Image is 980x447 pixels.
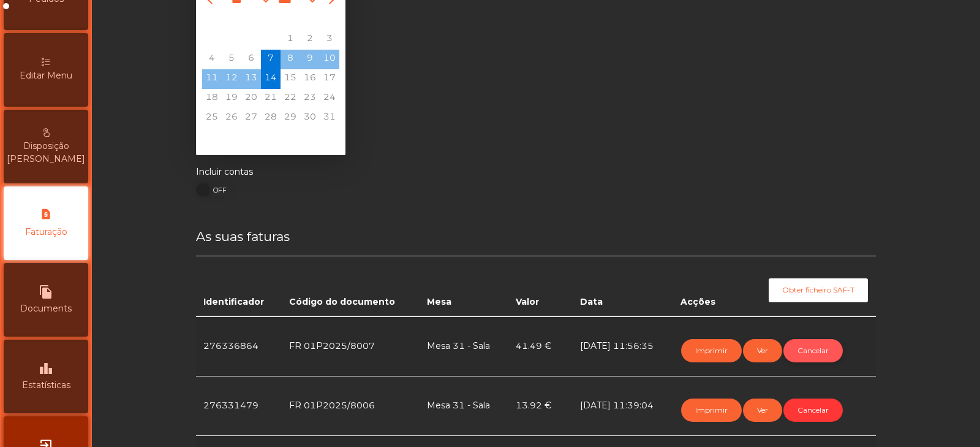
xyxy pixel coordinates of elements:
button: Imprimir [681,399,742,422]
span: 20 [241,89,261,109]
span: 26 [222,109,241,128]
span: 28 [261,109,281,128]
span: 1 [281,30,300,50]
div: We [241,10,261,30]
div: Sunday, August 10, 2025 [320,50,339,69]
div: Friday, August 8, 2025 [281,50,300,69]
span: 16 [300,69,320,89]
span: 21 [261,89,281,109]
div: Friday, September 5, 2025 [281,128,300,148]
div: Saturday, August 30, 2025 [300,109,320,128]
span: Documents [20,302,72,315]
div: Monday, July 28, 2025 [202,30,222,50]
span: 22 [281,89,300,109]
span: 18 [202,89,222,109]
span: 10 [320,50,339,69]
span: 31 [320,109,339,128]
div: Sa [300,10,320,30]
td: FR 01P2025/8006 [282,376,420,435]
span: 19 [222,89,241,109]
th: Acções [673,256,734,316]
div: Monday, September 1, 2025 [202,128,222,148]
div: Mo [202,10,222,30]
div: Tuesday, August 19, 2025 [222,89,241,109]
span: 13 [241,69,261,89]
div: Fr [281,10,300,30]
div: Thursday, August 28, 2025 [261,109,281,128]
span: 2 [300,30,320,50]
th: Mesa [420,256,508,316]
span: 7 [261,50,281,69]
i: request_page [39,208,53,223]
span: 11 [202,69,222,89]
div: Thursday, September 4, 2025 [261,128,281,148]
td: 276336864 [196,316,282,376]
span: 27 [241,109,261,128]
div: Monday, August 11, 2025 [202,69,222,89]
td: FR 01P2025/8007 [282,316,420,376]
div: Tu [222,10,241,30]
span: 8 [281,50,300,69]
div: Wednesday, July 30, 2025 [241,30,261,50]
div: Th [261,10,281,30]
div: Friday, August 29, 2025 [281,109,300,128]
td: [DATE] 11:56:35 [573,316,673,376]
div: Friday, August 15, 2025 [281,69,300,89]
span: 12 [222,69,241,89]
div: Sunday, August 31, 2025 [320,109,339,128]
div: Wednesday, August 13, 2025 [241,69,261,89]
div: Wednesday, September 3, 2025 [241,128,261,148]
div: Tuesday, September 2, 2025 [222,128,241,148]
div: Sunday, August 24, 2025 [320,89,339,109]
div: Saturday, August 9, 2025 [300,50,320,69]
div: Monday, August 25, 2025 [202,109,222,128]
span: 9 [300,50,320,69]
span: 24 [320,89,339,109]
i: file_copy [39,285,53,299]
div: Friday, August 22, 2025 [281,89,300,109]
td: Mesa 31 - Sala [420,316,508,376]
div: Monday, August 18, 2025 [202,89,222,109]
div: Su [320,10,339,30]
label: Incluir contas [196,166,253,178]
span: Faturação [25,226,67,239]
th: Valor [508,256,573,316]
span: 29 [281,109,300,128]
div: Sunday, August 3, 2025 [320,30,339,50]
span: 25 [202,109,222,128]
th: Data [573,256,673,316]
button: Ver [743,399,782,422]
button: Ver [743,339,782,362]
div: Sunday, August 17, 2025 [320,69,339,89]
span: Editar Menu [20,69,72,82]
div: Tuesday, August 5, 2025 [222,50,241,69]
td: [DATE] 11:39:04 [573,376,673,435]
td: 276331479 [196,376,282,435]
button: Obter ficheiro SAF-T [769,278,868,302]
span: Estatísticas [22,379,70,392]
button: Cancelar [783,339,843,362]
span: 5 [222,50,241,69]
td: 13.92 € [508,376,573,435]
div: Saturday, September 6, 2025 [300,128,320,148]
h4: As suas faturas [196,227,876,246]
td: 41.49 € [508,316,573,376]
div: Saturday, August 2, 2025 [300,30,320,50]
span: 4 [202,50,222,69]
th: Identificador [196,256,282,316]
button: Imprimir [681,339,742,362]
span: 14 [261,69,281,89]
div: Wednesday, August 6, 2025 [241,50,261,69]
span: 15 [281,69,300,89]
span: OFF [203,183,233,197]
div: Monday, August 4, 2025 [202,50,222,69]
div: Saturday, August 16, 2025 [300,69,320,89]
i: leaderboard [39,361,53,376]
div: Wednesday, August 20, 2025 [241,89,261,109]
button: Cancelar [783,399,843,422]
div: Thursday, August 21, 2025 [261,89,281,109]
span: 17 [320,69,339,89]
div: Thursday, August 14, 2025 [261,69,281,89]
div: Tuesday, August 26, 2025 [222,109,241,128]
span: 23 [300,89,320,109]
